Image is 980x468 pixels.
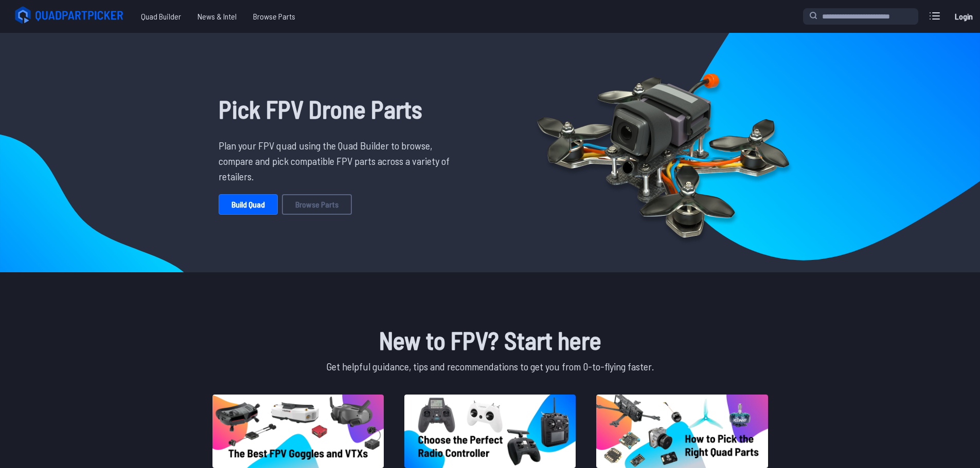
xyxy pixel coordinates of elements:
a: Browse Parts [245,6,304,27]
p: Get helpful guidance, tips and recommendations to get you from 0-to-flying faster. [210,359,770,374]
a: Build Quad [219,194,278,215]
h1: New to FPV? Start here [210,322,770,359]
p: Plan your FPV quad using the Quad Builder to browse, compare and pick compatible FPV parts across... [219,138,457,184]
img: image of post [212,395,384,468]
a: News & Intel [189,6,245,27]
h1: Pick FPV Drone Parts [219,90,457,127]
img: Quadcopter [515,50,811,255]
img: image of post [596,395,768,468]
a: Quad Builder [133,6,189,27]
img: image of post [404,395,576,468]
a: Browse Parts [282,194,352,215]
a: Login [951,6,976,27]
